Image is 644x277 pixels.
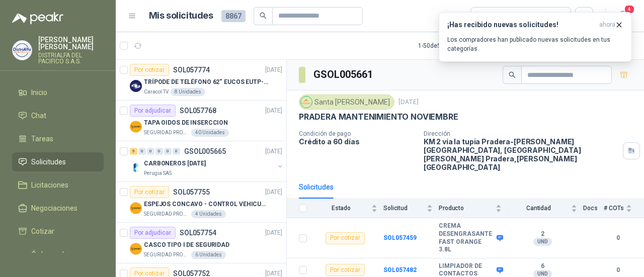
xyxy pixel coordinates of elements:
span: Producto [439,205,494,212]
div: UND [533,238,552,246]
img: Logo peakr [12,12,63,24]
img: Company Logo [301,97,312,108]
th: # COTs [604,199,644,218]
div: Por adjudicar [130,227,176,239]
div: 6 Unidades [191,251,226,259]
a: Inicio [12,83,104,102]
p: SEGURIDAD PROVISER LTDA [144,210,189,218]
span: 4 [624,5,635,14]
img: Company Logo [130,161,142,173]
img: Company Logo [130,243,142,255]
p: SOL057752 [173,270,210,277]
p: [DATE] [265,65,282,75]
div: Solicitudes [299,181,334,193]
a: Órdenes de Compra [12,245,104,275]
p: ESPEJOS CONCAVO - CONTROL VEHICULAR [144,200,269,209]
p: [DATE] [265,188,282,197]
a: Solicitudes [12,152,104,171]
p: PRADERA MANTENIMIENTO NOVIEMBRE [299,112,458,122]
p: Caracol TV [144,88,169,96]
a: Por adjudicarSOL057754[DATE] Company LogoCASCO TIPO I DE SEGURIDADSEGURIDAD PROVISER LTDA6 Unidades [116,223,286,263]
span: Inicio [31,87,47,98]
span: Chat [31,110,46,121]
p: SEGURIDAD PROVISER LTDA [144,251,189,259]
span: Licitaciones [31,179,68,191]
div: 0 [155,148,163,155]
p: SEGURIDAD PROVISER LTDA [144,129,189,137]
a: Chat [12,106,104,125]
span: Cantidad [508,205,569,212]
p: Los compradores han publicado nuevas solicitudes en tus categorías. [447,35,623,53]
div: Por cotizar [326,232,365,244]
a: Negociaciones [12,199,104,218]
p: Crédito a 60 días [299,137,416,146]
th: Estado [313,199,383,218]
p: TRÍPODE DE TELÉFONO 62“ EUCOS EUTP-010 [144,77,269,87]
div: 0 [173,148,180,155]
h3: ¡Has recibido nuevas solicitudes! [447,21,595,29]
p: TAPA OIDOS DE INSERCCION [144,118,228,128]
p: Perugia SAS [144,169,172,177]
th: Solicitud [383,199,439,218]
p: [DATE] [265,147,282,156]
b: 6 [508,262,577,270]
p: Dirección [424,130,619,137]
div: 1 - 50 de 5257 [418,38,484,54]
div: 40 Unidades [191,129,229,137]
span: Estado [313,205,369,212]
span: search [509,71,516,78]
th: Cantidad [508,199,583,218]
div: 0 [147,148,154,155]
div: Por cotizar [130,186,169,198]
button: ¡Has recibido nuevas solicitudes!ahora Los compradores han publicado nuevas solicitudes en tus ca... [439,12,632,62]
a: Tareas [12,129,104,148]
th: Docs [583,199,604,218]
div: Santa [PERSON_NAME] [299,95,394,110]
p: [DATE] [265,228,282,238]
p: [DATE] [398,98,419,107]
p: SOL057755 [173,189,210,196]
p: KM 2 vía la tupia Pradera-[PERSON_NAME][GEOGRAPHIC_DATA], [GEOGRAPHIC_DATA][PERSON_NAME] Pradera ... [424,137,619,171]
a: Cotizar [12,222,104,241]
b: CREMA DESENGRASANTE FAST ORANGE 3.8L [439,222,494,253]
div: Por cotizar [130,64,169,76]
img: Company Logo [130,80,142,92]
span: Negociaciones [31,203,77,214]
a: 5 0 0 0 0 0 GSOL005665[DATE] Company LogoCARBONEROS [DATE]Perugia SAS [130,145,284,177]
img: Company Logo [130,202,142,214]
span: # COTs [604,205,624,212]
h3: GSOL005661 [313,67,374,82]
span: Órdenes de Compra [31,249,94,271]
a: Licitaciones [12,175,104,195]
div: 4 Unidades [191,210,226,218]
div: 0 [164,148,172,155]
b: 0 [604,265,632,275]
div: Por adjudicar [130,105,176,117]
a: Por adjudicarSOL057768[DATE] Company LogoTAPA OIDOS DE INSERCCIONSEGURIDAD PROVISER LTDA40 Unidades [116,101,286,141]
a: SOL057459 [383,234,417,241]
span: Solicitud [383,205,425,212]
p: Condición de pago [299,130,416,137]
p: [DATE] [265,106,282,116]
div: Por cotizar [326,264,365,276]
div: Todas [477,11,498,22]
p: SOL057754 [180,229,216,236]
p: CARBONEROS [DATE] [144,159,206,168]
button: 4 [614,7,632,25]
div: 0 [138,148,146,155]
p: GSOL005665 [184,148,226,155]
span: 8867 [221,10,246,22]
b: 2 [508,230,577,238]
p: SOL057774 [173,66,210,73]
a: Por cotizarSOL057755[DATE] Company LogoESPEJOS CONCAVO - CONTROL VEHICULARSEGURIDAD PROVISER LTDA... [116,182,286,223]
a: Por cotizarSOL057774[DATE] Company LogoTRÍPODE DE TELÉFONO 62“ EUCOS EUTP-010Caracol TV8 Unidades [116,60,286,101]
h1: Mis solicitudes [149,9,213,23]
div: 5 [130,148,137,155]
p: DISTRIALFA DEL PACIFICO S.A.S. [38,52,104,64]
span: search [260,12,267,19]
a: SOL057482 [383,266,417,273]
b: 0 [604,233,632,243]
th: Producto [439,199,508,218]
